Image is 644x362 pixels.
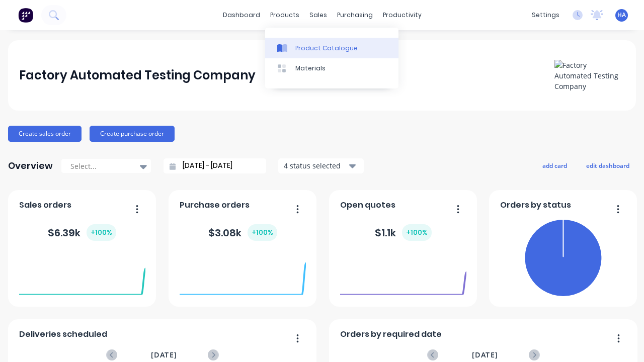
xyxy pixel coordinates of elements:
[402,224,432,241] div: + 100 %
[580,159,636,172] button: edit dashboard
[332,8,378,23] div: purchasing
[208,224,277,241] div: $ 3.08k
[8,126,82,142] button: Create sales order
[48,224,116,241] div: $ 6.39k
[87,224,116,241] div: + 100 %
[472,349,498,360] span: [DATE]
[8,156,53,176] div: Overview
[265,58,398,78] a: Materials
[375,224,432,241] div: $ 1.1k
[536,159,574,172] button: add card
[18,8,33,23] img: Factory
[284,160,347,171] div: 4 status selected
[248,224,277,241] div: + 100 %
[304,8,332,23] div: sales
[151,349,177,360] span: [DATE]
[617,11,626,20] span: HA
[295,64,326,73] div: Materials
[340,199,395,211] span: Open quotes
[554,60,625,92] img: Factory Automated Testing Company
[265,8,304,23] div: products
[90,126,175,142] button: Create purchase order
[19,328,107,340] span: Deliveries scheduled
[340,328,442,340] span: Orders by required date
[278,158,364,173] button: 4 status selected
[218,8,265,23] a: dashboard
[19,199,71,211] span: Sales orders
[295,44,358,53] div: Product Catalogue
[500,199,571,211] span: Orders by status
[378,8,427,23] div: productivity
[180,199,250,211] span: Purchase orders
[527,8,565,23] div: settings
[19,65,256,85] div: Factory Automated Testing Company
[265,38,398,58] a: Product Catalogue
